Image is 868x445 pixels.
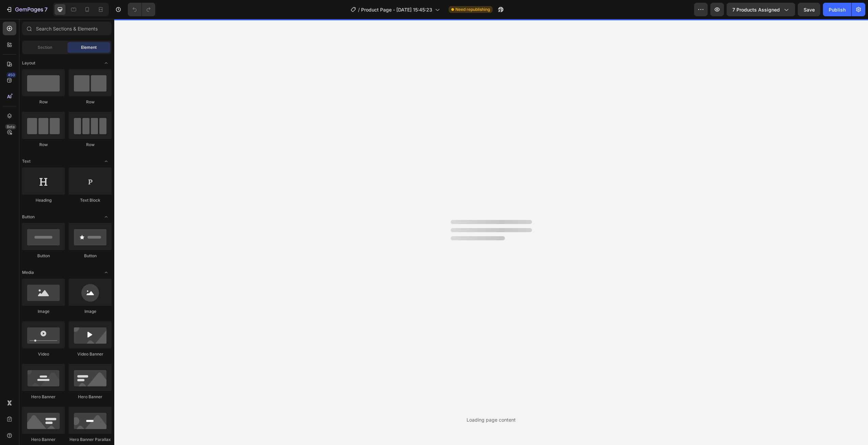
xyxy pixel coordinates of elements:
span: Button [22,214,35,220]
button: Publish [823,3,851,16]
span: Section [38,44,52,50]
span: Toggle open [101,267,112,278]
button: 7 products assigned [727,3,795,16]
span: / [358,6,360,13]
span: Toggle open [101,58,112,68]
div: Video Banner [69,351,112,357]
div: Loading page content [467,416,516,423]
div: Hero Banner [22,437,65,443]
span: Toggle open [101,156,112,167]
span: Toggle open [101,211,112,222]
span: Media [22,269,34,276]
div: Text Block [69,197,112,203]
span: Text [22,158,31,164]
div: Row [69,99,112,105]
div: Hero Banner [69,394,112,400]
span: Need republishing [455,6,490,13]
div: Beta [5,124,16,129]
span: Element [81,44,97,50]
div: Hero Banner Parallax [69,437,112,443]
div: Row [69,142,112,148]
div: Image [22,308,65,315]
span: Layout [22,60,35,66]
div: Image [69,308,112,315]
button: 7 [3,3,51,16]
button: Save [798,3,820,16]
div: Hero Banner [22,394,65,400]
p: 7 [44,5,47,14]
div: Publish [829,6,846,13]
div: Button [69,253,112,259]
div: 450 [6,72,16,78]
div: Row [22,99,65,105]
div: Row [22,142,65,148]
div: Video [22,351,65,357]
div: Button [22,253,65,259]
input: Search Sections & Elements [22,22,112,35]
div: Undo/Redo [128,3,155,16]
span: Save [804,7,815,13]
div: Heading [22,197,65,203]
span: Product Page - [DATE] 15:45:23 [361,6,432,13]
span: 7 products assigned [732,6,780,13]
